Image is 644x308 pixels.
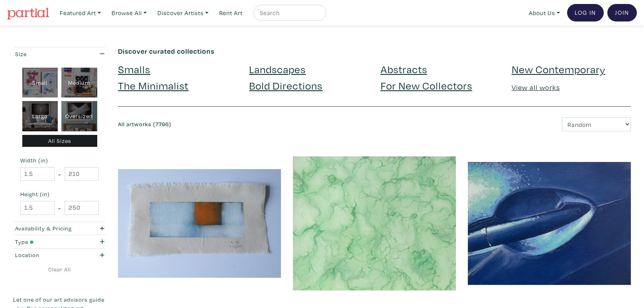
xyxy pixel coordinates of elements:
a: View all works [512,83,560,92]
a: The Minimalist [118,78,188,92]
a: Abstracts [381,62,427,76]
a: Bold Directions [249,78,322,92]
a: Rent Art [216,5,246,21]
a: About Us [525,5,563,21]
div: Large [22,101,58,131]
a: Discover Artists [154,5,212,21]
a: Join [607,4,637,21]
div: Small [22,68,58,98]
a: Clear All [13,265,106,274]
div: Oversized [61,101,97,131]
span: - [58,169,61,179]
span: - [58,203,61,213]
button: Type [13,235,106,248]
a: Featured Art [56,5,104,21]
a: Browse All [108,5,150,21]
div: Location [15,251,79,259]
a: Smalls [118,62,150,76]
div: Size [15,50,79,58]
button: Size [13,47,106,60]
button: Location [13,249,106,262]
a: Landscapes [249,62,306,76]
a: For New Collectors [381,78,472,92]
small: Height (in) [20,191,99,197]
input: Search [259,8,319,18]
a: Log In [567,4,604,21]
h6: Discover curated collections [118,47,631,56]
small: Width (in) [20,158,99,163]
h6: All artworks (7796) [118,121,368,128]
div: All Sizes [22,135,97,147]
div: Availability & Pricing [15,224,79,233]
div: Type [15,238,79,246]
div: Medium [61,68,97,98]
button: Availability & Pricing [13,222,106,235]
a: New Contemporary [512,62,605,76]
